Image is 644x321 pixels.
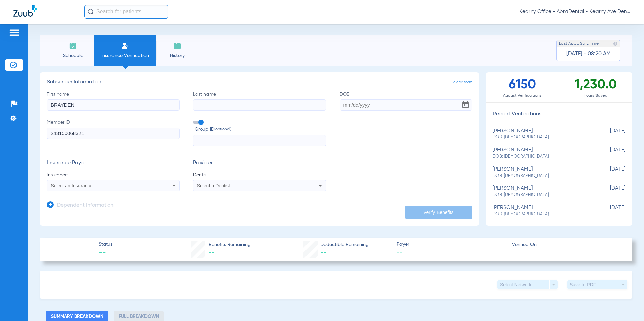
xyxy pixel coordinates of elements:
[493,205,592,217] div: [PERSON_NAME]
[519,8,631,15] span: Kearny Office - AbraDental - Kearny Ave Dental, LLC - Kearny General
[340,91,472,111] label: DOB
[592,185,625,198] span: [DATE]
[193,172,326,178] span: Dentist
[47,160,180,167] h3: Insurance Payer
[613,41,618,46] img: last sync help info
[493,154,592,160] span: DOB: [DEMOGRAPHIC_DATA]
[493,173,592,179] span: DOB: [DEMOGRAPHIC_DATA]
[173,42,182,50] img: History
[486,72,559,102] div: 6150
[493,166,592,179] div: [PERSON_NAME]
[397,248,506,257] span: --
[193,160,326,167] h3: Provider
[493,185,592,198] div: [PERSON_NAME]
[57,202,114,209] h3: Dependent Information
[161,52,193,59] span: History
[453,79,472,86] span: clear form
[486,92,559,99] span: August Verifications
[559,72,632,102] div: 1,230.0
[47,128,180,139] input: Member ID
[208,241,251,248] span: Benefits Remaining
[47,99,180,111] input: First name
[486,111,632,118] h3: Recent Verifications
[512,249,519,256] span: --
[592,128,625,140] span: [DATE]
[459,98,472,112] button: Open calendar
[99,52,151,59] span: Insurance Verification
[610,289,644,321] iframe: Chat Widget
[47,79,472,86] h3: Subscriber Information
[51,183,93,188] span: Select an Insurance
[559,92,632,99] span: Hours Saved
[13,5,37,17] img: Zuub Logo
[405,206,472,219] button: Verify Benefits
[592,166,625,179] span: [DATE]
[9,29,20,37] img: hamburger-icon
[197,183,230,188] span: Select a Dentist
[193,91,326,111] label: Last name
[99,241,112,248] span: Status
[512,241,621,248] span: Verified On
[84,5,168,19] input: Search for patients
[320,241,369,248] span: Deductible Remaining
[195,126,326,133] span: Group ID
[88,9,94,15] img: Search Icon
[493,211,592,217] span: DOB: [DEMOGRAPHIC_DATA]
[320,250,326,256] span: --
[214,126,231,133] small: (optional)
[47,119,180,147] label: Member ID
[47,172,180,178] span: Insurance
[566,50,611,57] span: [DATE] - 08:20 AM
[47,91,180,111] label: First name
[397,241,506,248] span: Payer
[69,42,77,50] img: Schedule
[592,147,625,159] span: [DATE]
[121,42,129,50] img: Manual Insurance Verification
[493,192,592,198] span: DOB: [DEMOGRAPHIC_DATA]
[493,134,592,140] span: DOB: [DEMOGRAPHIC_DATA]
[592,205,625,217] span: [DATE]
[559,40,600,47] span: Last Appt. Sync Time:
[493,147,592,159] div: [PERSON_NAME]
[57,52,89,59] span: Schedule
[493,128,592,140] div: [PERSON_NAME]
[99,248,112,258] span: --
[340,99,472,111] input: DOBOpen calendar
[193,99,326,111] input: Last name
[208,250,215,256] span: --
